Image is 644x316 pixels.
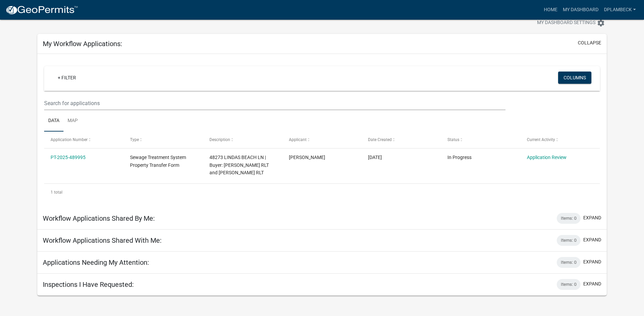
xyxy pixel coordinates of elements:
[527,137,555,142] span: Current Activity
[209,137,230,142] span: Description
[124,132,203,148] datatable-header-cell: Type
[597,19,605,27] i: settings
[44,96,505,110] input: Search for applications
[289,137,307,142] span: Applicant
[368,155,382,160] span: 10/08/2025
[541,3,560,16] a: Home
[557,213,581,224] div: Items: 0
[209,155,269,176] span: 48273 LINDAS BEACH LN | Buyer: Gerald C Zimmerman RLT and Sharry L. Zimmerman RLT
[601,3,639,16] a: dplambeck
[447,137,459,142] span: Status
[583,280,601,288] button: expand
[583,214,601,221] button: expand
[441,132,520,148] datatable-header-cell: Status
[447,155,472,160] span: In Progress
[43,280,134,289] h5: Inspections I Have Requested:
[557,235,581,246] div: Items: 0
[583,258,601,265] button: expand
[532,16,610,29] button: My Dashboard Settingssettings
[558,72,591,84] button: Columns
[362,132,441,148] datatable-header-cell: Date Created
[282,132,362,148] datatable-header-cell: Applicant
[537,19,595,27] span: My Dashboard Settings
[368,137,392,142] span: Date Created
[43,214,155,222] h5: Workflow Applications Shared By Me:
[52,72,81,84] a: + Filter
[37,54,607,208] div: collapse
[130,137,139,142] span: Type
[44,110,63,132] a: Data
[51,155,86,160] a: PT-2025-489995
[560,3,601,16] a: My Dashboard
[557,279,581,290] div: Items: 0
[63,110,82,132] a: Map
[578,39,601,46] button: collapse
[43,236,162,244] h5: Workflow Applications Shared With Me:
[44,184,600,201] div: 1 total
[43,258,149,266] h5: Applications Needing My Attention:
[51,137,88,142] span: Application Number
[289,155,325,160] span: DAN D PLAMBECK
[527,155,567,160] a: Application Review
[203,132,282,148] datatable-header-cell: Description
[520,132,600,148] datatable-header-cell: Current Activity
[557,257,581,268] div: Items: 0
[130,155,186,168] span: Sewage Treatment System Property Transfer Form
[43,40,122,48] h5: My Workflow Applications:
[44,132,124,148] datatable-header-cell: Application Number
[583,236,601,243] button: expand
